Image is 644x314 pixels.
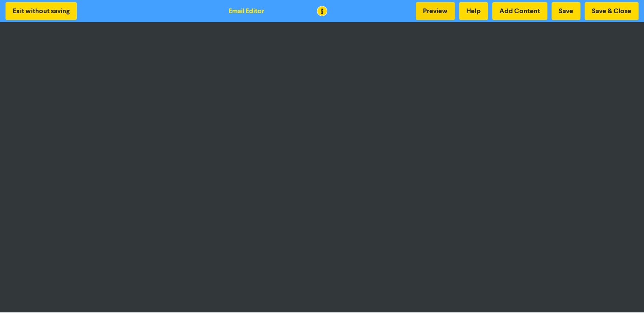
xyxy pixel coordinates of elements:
button: Save [552,2,580,20]
button: Add Content [492,2,547,20]
button: Exit without saving [6,2,77,20]
div: Email Editor [229,6,264,16]
button: Help [459,2,488,20]
button: Save & Close [585,2,638,20]
button: Preview [416,2,455,20]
